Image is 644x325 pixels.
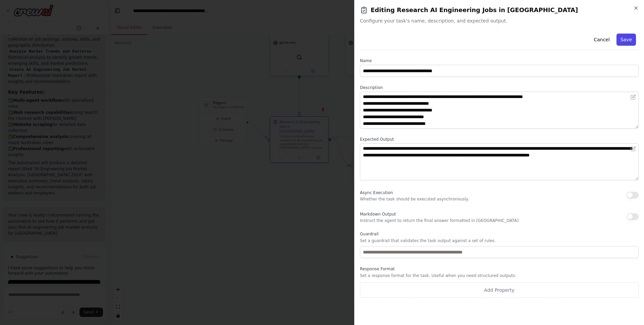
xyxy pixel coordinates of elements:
label: Name [360,58,639,63]
p: Instruct the agent to return the final answer formatted in [GEOGRAPHIC_DATA] [360,218,519,223]
label: Guardrail [360,231,639,237]
h2: Editing Research AI Engineering Jobs in [GEOGRAPHIC_DATA] [360,5,639,15]
button: Add Property [360,282,639,298]
p: Set a guardrail that validates the task output against a set of rules. [360,238,639,243]
label: Expected Output [360,137,639,142]
button: Open in editor [629,93,637,101]
label: Response Format [360,266,639,272]
span: Markdown Output [360,212,396,217]
button: Save [616,34,636,46]
button: Cancel [590,34,613,46]
label: Description [360,85,639,90]
p: Whether the task should be executed asynchronously. [360,196,469,202]
span: Configure your task's name, description, and expected output. [360,17,639,24]
button: Open in editor [629,145,637,153]
p: Set a response format for the task. Useful when you need structured outputs. [360,273,639,278]
span: Async Execution [360,190,393,195]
